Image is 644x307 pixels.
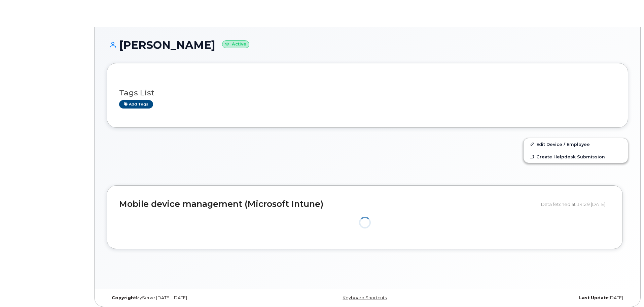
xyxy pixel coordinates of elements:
[119,89,616,97] h3: Tags List
[454,295,628,301] div: [DATE]
[107,39,628,51] h1: [PERSON_NAME]
[524,138,628,150] a: Edit Device / Employee
[119,100,153,109] a: Add tags
[222,40,249,48] small: Active
[579,295,609,300] strong: Last Update
[112,295,136,300] strong: Copyright
[541,198,610,211] div: Data fetched at 14:29 [DATE]
[119,199,536,209] h2: Mobile device management (Microsoft Intune)
[524,151,628,163] a: Create Helpdesk Submission
[107,295,281,301] div: MyServe [DATE]–[DATE]
[343,295,387,300] a: Keyboard Shortcuts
